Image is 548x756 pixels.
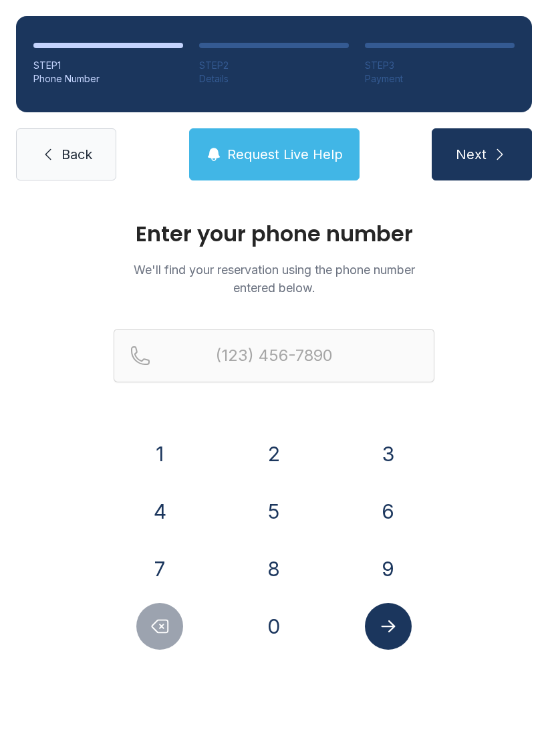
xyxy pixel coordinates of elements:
[365,603,412,650] button: Submit lookup form
[199,72,349,86] div: Details
[365,59,515,72] div: STEP 3
[136,603,183,650] button: Delete number
[365,488,412,535] button: 6
[251,430,297,477] button: 2
[251,603,297,650] button: 0
[251,488,297,535] button: 5
[114,261,434,297] p: We'll find your reservation using the phone number entered below.
[456,145,487,164] span: Next
[33,59,183,72] div: STEP 1
[136,430,183,477] button: 1
[61,145,92,164] span: Back
[136,488,183,535] button: 4
[365,430,412,477] button: 3
[365,72,515,86] div: Payment
[199,59,349,72] div: STEP 2
[136,545,183,592] button: 7
[33,72,183,86] div: Phone Number
[114,329,434,382] input: Reservation phone number
[251,545,297,592] button: 8
[227,145,343,164] span: Request Live Help
[114,223,434,245] h1: Enter your phone number
[365,545,412,592] button: 9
